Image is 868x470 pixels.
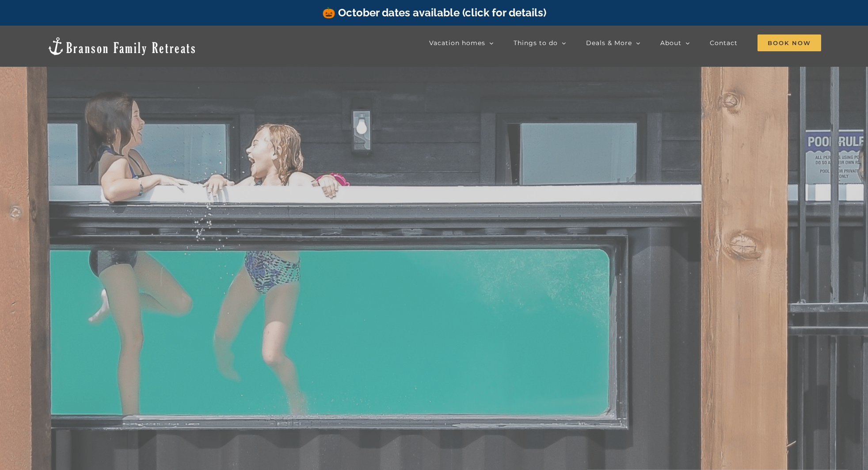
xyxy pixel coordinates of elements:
a: Things to do [514,34,566,52]
span: Deals & More [586,40,632,46]
a: Contact [710,34,738,52]
a: Book Now [758,34,821,52]
span: Vacation homes [429,40,485,46]
a: 🎃 October dates available (click for details) [322,6,546,19]
nav: Main Menu [429,34,821,52]
img: Branson Family Retreats Logo [47,36,197,56]
a: About [660,34,690,52]
span: Book Now [758,34,821,51]
span: About [660,40,681,46]
span: Things to do [514,40,558,46]
a: Vacation homes [429,34,494,52]
span: Contact [710,40,738,46]
a: Deals & More [586,34,640,52]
